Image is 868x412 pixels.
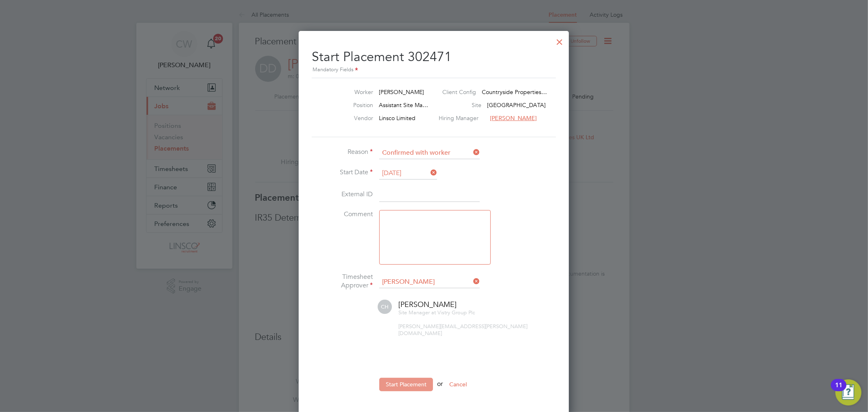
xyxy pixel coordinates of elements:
div: Mandatory Fields [312,66,556,75]
span: [PERSON_NAME] [379,88,424,96]
label: Position [328,101,373,109]
label: Vendor [328,114,373,122]
label: Hiring Manager [439,114,484,122]
div: 11 [835,385,842,396]
span: Site Manager at [398,309,436,316]
label: External ID [312,190,373,199]
button: Start Placement [379,378,433,391]
span: Vistry Group Plc [437,309,475,316]
span: Linsco Limited [379,114,415,122]
h2: Start Placement 302471 [312,42,556,75]
label: Worker [328,88,373,96]
label: Start Date [312,168,373,177]
input: Search for... [379,276,480,288]
input: Select one [379,167,437,180]
span: CH [378,300,392,314]
span: [PERSON_NAME][EMAIL_ADDRESS][PERSON_NAME][DOMAIN_NAME] [398,323,527,337]
span: [GEOGRAPHIC_DATA] [487,101,546,109]
span: [PERSON_NAME] [398,300,457,309]
label: Timesheet Approver [312,273,373,290]
button: Cancel [443,378,473,391]
label: Reason [312,148,373,156]
input: Select one [379,147,480,159]
label: Site [449,101,481,109]
button: Open Resource Center, 11 new notifications [835,379,861,405]
label: Client Config [442,88,476,96]
span: Countryside Properties… [482,88,547,96]
span: [PERSON_NAME] [490,114,537,122]
li: or [312,378,556,399]
span: Assistant Site Ma… [379,101,428,109]
label: Comment [312,210,373,219]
